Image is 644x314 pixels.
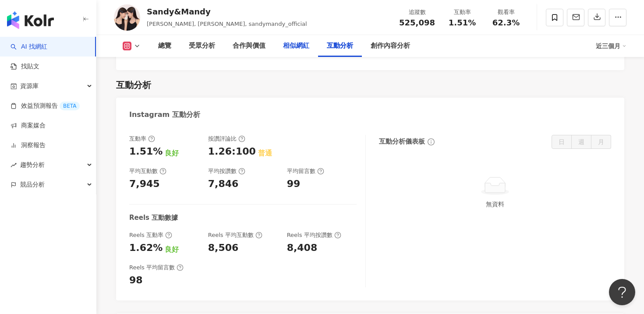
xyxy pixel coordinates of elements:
[129,167,166,175] div: 平均互動數
[129,231,172,239] div: Reels 互動率
[189,41,215,51] div: 受眾分析
[158,41,171,51] div: 總覽
[208,177,239,191] div: 7,846
[578,138,584,145] span: 週
[11,102,80,110] a: 效益預測報告BETA
[165,245,179,254] div: 良好
[116,79,151,91] div: 互動分析
[399,8,435,17] div: 追蹤數
[287,241,318,255] div: 8,408
[287,177,301,191] div: 99
[129,177,160,191] div: 7,945
[492,18,520,27] span: 62.3%
[129,241,163,255] div: 1.62%
[208,167,245,175] div: 平均按讚數
[233,41,265,51] div: 合作與價值
[258,148,272,158] div: 普通
[11,141,46,150] a: 洞察報告
[208,135,245,143] div: 按讚評論比
[426,137,436,147] span: info-circle
[449,18,476,27] span: 1.51%
[446,8,479,17] div: 互動率
[283,41,309,51] div: 相似網紅
[129,213,178,222] div: Reels 互動數據
[379,137,425,146] div: 互動分析儀表板
[598,138,604,145] span: 月
[208,145,256,159] div: 1.26:100
[129,110,200,120] div: Instagram 互動分析
[147,6,307,17] div: Sandy&Mandy
[327,41,353,51] div: 互動分析
[20,76,39,96] span: 資源庫
[382,199,608,209] div: 無資料
[20,175,45,194] span: 競品分析
[559,138,565,145] span: 日
[11,121,46,130] a: 商案媒合
[208,241,239,255] div: 8,506
[129,135,155,143] div: 互動率
[11,42,47,51] a: searchAI 找網紅
[11,62,39,71] a: 找貼文
[129,264,184,272] div: Reels 平均留言數
[399,18,435,27] span: 525,098
[114,4,140,31] img: KOL Avatar
[165,148,179,158] div: 良好
[208,231,262,239] div: Reels 平均互動數
[7,11,54,29] img: logo
[129,145,163,159] div: 1.51%
[489,8,523,17] div: 觀看率
[287,231,341,239] div: Reels 平均按讚數
[371,41,410,51] div: 創作內容分析
[147,21,307,27] span: [PERSON_NAME], [PERSON_NAME], sandymandy_official
[129,274,143,287] div: 98
[20,155,45,175] span: 趨勢分析
[287,167,324,175] div: 平均留言數
[596,39,626,53] div: 近三個月
[609,279,635,305] iframe: Help Scout Beacon - Open
[11,162,17,168] span: rise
